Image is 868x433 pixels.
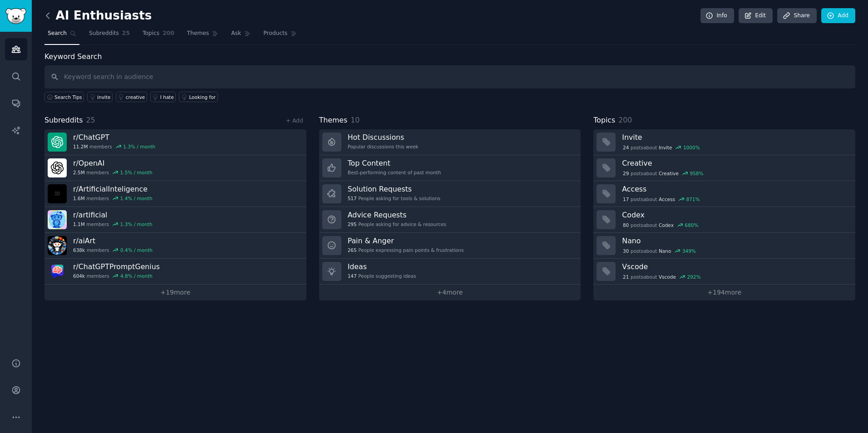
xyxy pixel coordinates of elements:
[73,247,85,253] span: 638k
[48,30,67,38] span: Search
[623,144,629,151] span: 24
[54,94,82,100] span: Search Tips
[189,94,216,100] div: Looking for
[593,285,855,300] a: +194more
[44,207,306,233] a: r/artificial1.1Mmembers1.3% / month
[48,133,67,152] img: ChatGPT
[319,233,581,259] a: Pain & Anger265People expressing pain points & frustrations
[179,92,217,102] a: Looking for
[348,221,357,227] span: 295
[659,144,672,151] span: Invite
[44,155,306,181] a: r/OpenAI2.5Mmembers1.5% / month
[622,184,849,194] h3: Access
[187,30,209,38] span: Themes
[48,158,67,177] img: OpenAI
[690,170,703,177] div: 958 %
[348,273,416,279] div: People suggesting ideas
[622,262,849,271] h3: Vscode
[120,195,153,202] div: 1.4 % / month
[348,247,464,253] div: People expressing pain points & frustrations
[44,259,306,285] a: r/ChatGPTPromptGenius604kmembers4.8% / month
[116,92,147,102] a: creative
[73,133,155,142] h3: r/ ChatGPT
[622,236,849,246] h3: Nano
[73,221,153,227] div: members
[160,94,174,100] div: I hate
[686,196,700,202] div: 871 %
[73,169,85,176] span: 2.5M
[622,247,696,255] div: post s about
[319,129,581,155] a: Hot DiscussionsPopular discussions this week
[319,155,581,181] a: Top ContentBest-performing content of past month
[97,94,110,100] div: invite
[228,26,254,45] a: Ask
[593,129,855,155] a: Invite24postsaboutInvite1000%
[350,116,360,124] span: 10
[623,222,629,228] span: 80
[623,274,629,280] span: 21
[622,133,849,142] h3: Invite
[622,273,701,281] div: post s about
[150,92,176,102] a: I hate
[286,118,303,124] a: + Add
[739,8,773,24] a: Edit
[260,26,300,45] a: Products
[73,247,153,253] div: members
[120,273,153,279] div: 4.8 % / month
[348,169,441,176] div: Best-performing content of past month
[821,8,855,24] a: Add
[348,184,440,194] h3: Solution Requests
[593,115,615,126] span: Topics
[73,236,153,246] h3: r/ aiArt
[622,143,700,152] div: post s about
[89,30,119,38] span: Subreddits
[348,236,464,246] h3: Pain & Anger
[73,195,85,202] span: 1.6M
[319,207,581,233] a: Advice Requests295People asking for advice & resources
[687,274,700,280] div: 292 %
[44,115,83,126] span: Subreddits
[48,262,67,281] img: ChatGPTPromptGenius
[682,248,696,254] div: 349 %
[48,210,67,229] img: artificial
[73,262,160,271] h3: r/ ChatGPTPromptGenius
[319,181,581,207] a: Solution Requests517People asking for tools & solutions
[263,30,287,38] span: Products
[593,259,855,285] a: Vscode21postsaboutVscode292%
[73,273,160,279] div: members
[48,184,67,203] img: ArtificialInteligence
[139,26,178,45] a: Topics200
[73,143,155,150] div: members
[622,169,704,177] div: post s about
[659,170,679,177] span: Creative
[348,158,441,168] h3: Top Content
[618,116,632,124] span: 200
[120,221,153,227] div: 1.3 % / month
[86,26,133,45] a: Subreddits25
[659,196,675,202] span: Access
[659,274,676,280] span: Vscode
[120,169,153,176] div: 1.5 % / month
[622,221,699,229] div: post s about
[622,210,849,220] h3: Codex
[348,273,357,279] span: 147
[44,181,306,207] a: r/ArtificialInteligence1.6Mmembers1.4% / month
[593,233,855,259] a: Nano30postsaboutNano349%
[120,247,153,253] div: 0.4 % / month
[73,143,88,150] span: 11.2M
[231,30,241,38] span: Ask
[48,236,67,255] img: aiArt
[348,221,446,227] div: People asking for advice & resources
[86,116,95,124] span: 25
[623,170,629,177] span: 29
[700,8,734,24] a: Info
[123,143,155,150] div: 1.3 % / month
[143,30,159,38] span: Topics
[685,222,698,228] div: 680 %
[5,8,26,24] img: GummySearch logo
[348,210,446,220] h3: Advice Requests
[348,143,419,150] div: Popular discussions this week
[44,9,152,23] h2: AI Enthusiasts
[122,30,130,38] span: 25
[73,210,153,220] h3: r/ artificial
